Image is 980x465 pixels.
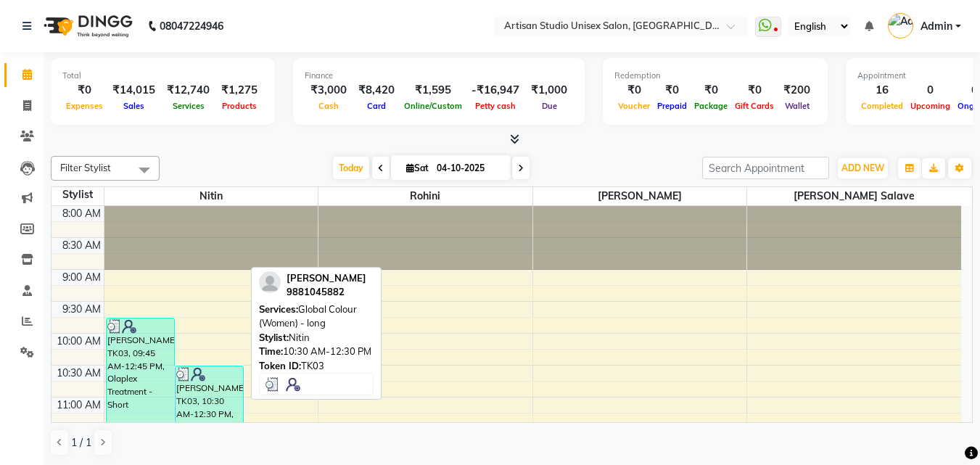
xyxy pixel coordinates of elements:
[781,101,813,111] span: Wallet
[259,359,374,374] div: TK03
[731,101,778,111] span: Gift Cards
[353,82,400,99] div: ₹8,420
[259,331,374,345] div: Nitin
[533,187,747,205] span: [PERSON_NAME]
[37,6,136,46] img: logo
[259,332,289,343] span: Stylist:
[921,19,952,34] span: Admin
[59,206,104,221] div: 8:00 AM
[62,70,263,82] div: Total
[538,101,561,111] span: Due
[747,187,961,205] span: [PERSON_NAME] Salave
[654,82,691,99] div: ₹0
[731,82,778,99] div: ₹0
[614,70,816,82] div: Redemption
[218,101,260,111] span: Products
[59,302,104,317] div: 9:30 AM
[60,162,111,173] span: Filter Stylist
[215,82,263,99] div: ₹1,275
[691,82,731,99] div: ₹0
[287,285,366,300] div: 9881045882
[161,82,215,99] div: ₹12,740
[333,157,369,179] span: Today
[305,70,573,82] div: Finance
[838,158,888,178] button: ADD NEW
[104,187,318,205] span: Nitin
[525,82,573,99] div: ₹1,000
[59,238,104,253] div: 8:30 AM
[400,101,466,111] span: Online/Custom
[287,272,366,284] span: [PERSON_NAME]
[907,101,954,111] span: Upcoming
[59,270,104,285] div: 9:00 AM
[841,162,884,173] span: ADD NEW
[318,187,532,205] span: Rohini
[62,82,107,99] div: ₹0
[259,345,374,359] div: 10:30 AM-12:30 PM
[432,157,505,179] input: 2025-10-04
[259,303,298,315] span: Services:
[71,435,91,450] span: 1 / 1
[54,398,104,413] div: 11:00 AM
[654,101,691,111] span: Prepaid
[472,101,519,111] span: Petty cash
[259,271,281,293] img: profile
[907,82,954,99] div: 0
[691,101,731,111] span: Package
[107,82,161,99] div: ₹14,015
[54,334,104,349] div: 10:00 AM
[702,157,829,179] input: Search Appointment
[778,82,816,99] div: ₹200
[363,101,390,111] span: Card
[888,13,913,38] img: Admin
[62,101,107,111] span: Expenses
[315,101,342,111] span: Cash
[857,101,907,111] span: Completed
[857,82,907,99] div: 16
[614,82,654,99] div: ₹0
[259,345,283,357] span: Time:
[400,82,466,99] div: ₹1,595
[169,101,208,111] span: Services
[466,82,525,99] div: -₹16,947
[305,82,353,99] div: ₹3,000
[52,187,104,202] div: Stylist
[259,303,357,329] span: Global Colour (Women) - long
[614,101,654,111] span: Voucher
[54,366,104,381] div: 10:30 AM
[120,101,148,111] span: Sales
[403,162,432,173] span: Sat
[160,6,223,46] b: 08047224946
[259,360,301,371] span: Token ID:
